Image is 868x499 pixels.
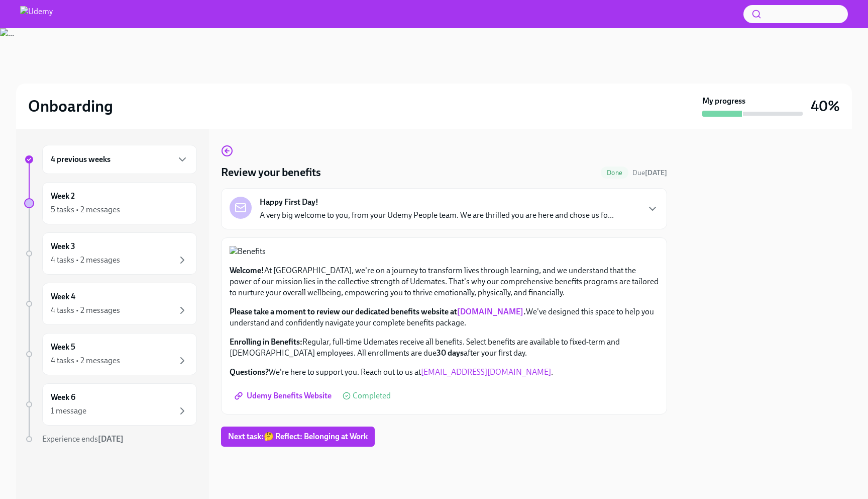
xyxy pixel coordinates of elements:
[221,165,321,180] h4: Review your benefits
[51,255,120,266] div: 4 tasks • 2 messages
[260,210,614,221] p: A very big welcome to you, from your Udemy People team. We are thrilled you are here and chose us...
[230,337,659,359] p: Regular, full-time Udemates receive all benefits. Select benefits are available to fixed-term and...
[230,386,339,406] a: Udemy Benefits Website
[811,97,840,115] h3: 40%
[51,191,75,202] h6: Week 2
[230,367,269,377] strong: Questions?
[24,383,197,426] a: Week 61 message
[421,367,551,377] a: [EMAIL_ADDRESS][DOMAIN_NAME]
[457,307,523,316] a: [DOMAIN_NAME]
[230,246,659,257] button: Zoom image
[51,241,75,252] h6: Week 3
[260,197,318,208] strong: Happy First Day!
[42,145,197,174] div: 4 previous weeks
[51,291,75,302] h6: Week 4
[353,392,391,400] span: Completed
[51,405,86,417] div: 1 message
[24,283,197,325] a: Week 44 tasks • 2 messages
[24,232,197,275] a: Week 34 tasks • 2 messages
[230,307,526,316] strong: Please take a moment to review our dedicated benefits website at .
[702,96,745,107] strong: My progress
[51,305,120,316] div: 4 tasks • 2 messages
[51,204,120,215] div: 5 tasks • 2 messages
[437,348,464,358] strong: 30 days
[230,266,264,275] strong: Welcome!
[230,367,659,378] p: We're here to support you. Reach out to us at .
[237,391,332,401] span: Udemy Benefits Website
[230,306,659,328] p: We've designed this space to help you understand and confidently navigate your complete benefits ...
[221,427,375,447] button: Next task:🤔 Reflect: Belonging at Work
[51,355,120,366] div: 4 tasks • 2 messages
[28,96,113,116] h2: Onboarding
[20,6,53,22] img: Udemy
[230,265,659,298] p: At [GEOGRAPHIC_DATA], we're on a journey to transform lives through learning, and we understand t...
[42,434,124,444] span: Experience ends
[24,333,197,375] a: Week 54 tasks • 2 messages
[632,168,667,178] span: September 4th, 2025 10:00
[51,342,75,353] h6: Week 5
[601,169,628,177] span: Done
[51,154,111,165] h6: 4 previous weeks
[24,182,197,224] a: Week 25 tasks • 2 messages
[98,434,124,444] strong: [DATE]
[228,432,368,442] span: Next task : 🤔 Reflect: Belonging at Work
[230,337,302,347] strong: Enrolling in Benefits:
[645,169,667,177] strong: [DATE]
[632,169,667,177] span: Due
[51,392,75,403] h6: Week 6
